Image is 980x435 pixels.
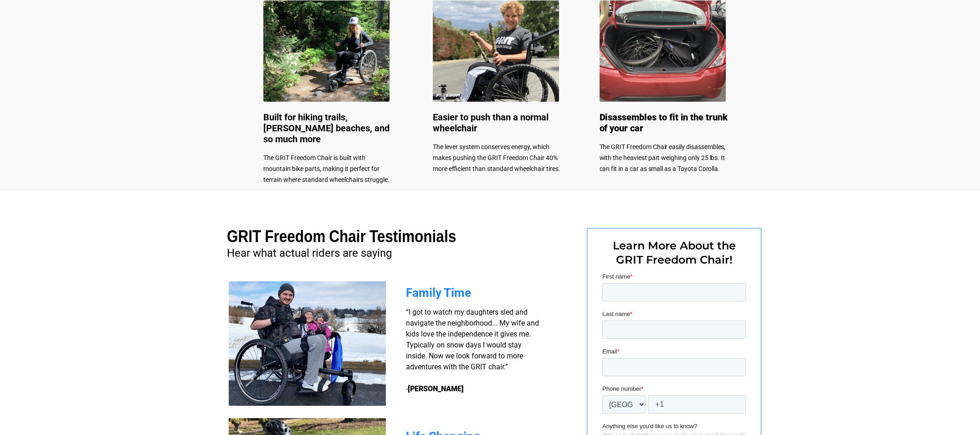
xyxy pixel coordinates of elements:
span: Family Time [406,286,471,300]
span: Hear what actual riders are saying [227,247,392,259]
span: Disassembles to fit in the trunk of your car [600,112,728,134]
span: The GRIT Freedom Chair easily disassembles, with the heaviest part weighing only 25 lbs. It can f... [600,143,726,172]
span: “I got to watch my daughters sled and navigate the neighborhood... My wife and kids love the inde... [406,308,539,393]
span: GRIT Freedom Chair Testimonials [227,227,456,246]
strong: [PERSON_NAME] [408,384,464,393]
span: The lever system conserves energy, which makes pushing the GRIT Freedom Chair 40% more efficient ... [433,143,560,172]
span: Easier to push than a normal wheelchair [433,112,549,134]
span: Built for hiking trails, [PERSON_NAME] beaches, and so much more [263,112,390,145]
span: The GRIT Freedom Chair is built with mountain bike parts, making it perfect for terrain where sta... [263,154,390,183]
span: Learn More About the GRIT Freedom Chair! [613,239,736,266]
